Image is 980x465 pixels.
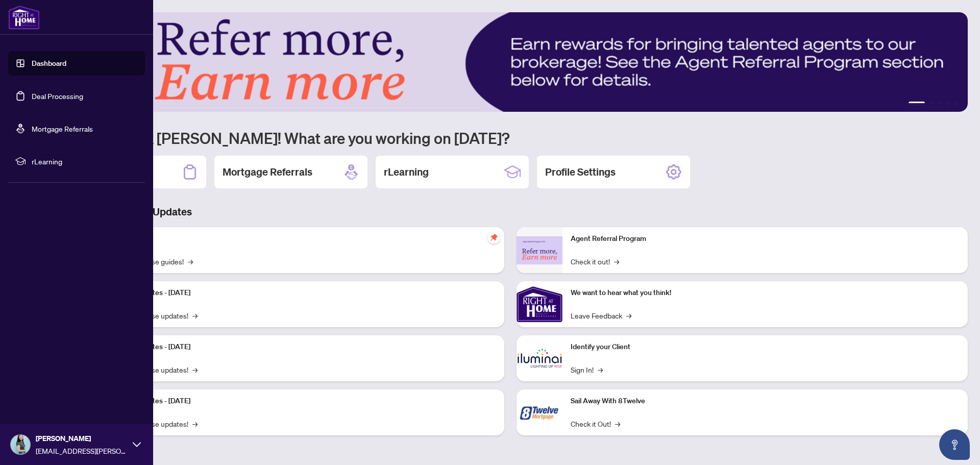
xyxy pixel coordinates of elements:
a: Sign In!→ [571,364,603,375]
button: 5 [953,102,958,106]
p: Agent Referral Program [571,233,960,244]
button: 3 [937,102,941,106]
h2: Mortgage Referrals [223,165,312,179]
span: → [192,418,198,429]
span: [EMAIL_ADDRESS][PERSON_NAME][DOMAIN_NAME] [36,445,128,456]
span: → [626,310,631,321]
button: 4 [945,102,949,106]
a: Mortgage Referrals [32,124,93,133]
p: Identify your Client [571,341,960,353]
p: Sail Away With 8Twelve [571,396,960,407]
a: Leave Feedback→ [571,310,631,321]
span: → [188,256,193,267]
span: rLearning [32,156,138,167]
span: → [598,364,603,375]
a: Check it out!→ [571,256,619,267]
img: Sail Away With 8Twelve [517,389,562,435]
img: We want to hear what you think! [517,281,562,327]
p: Platform Updates - [DATE] [107,396,496,407]
span: → [192,310,198,321]
p: We want to hear what you think! [571,287,960,299]
a: Check it Out!→ [571,418,620,429]
span: → [192,364,198,375]
img: logo [8,5,40,30]
p: Platform Updates - [DATE] [107,287,496,299]
h2: rLearning [384,165,429,179]
img: Profile Icon [11,435,30,454]
span: → [614,256,619,267]
img: Slide 0 [53,12,968,112]
img: Agent Referral Program [517,236,562,264]
button: 1 [909,102,925,106]
h2: Profile Settings [545,165,616,179]
a: Dashboard [32,59,66,68]
a: Deal Processing [32,91,83,101]
button: Open asap [939,429,970,460]
span: [PERSON_NAME] [36,433,128,444]
img: Identify your Client [517,335,562,381]
h3: Brokerage & Industry Updates [53,205,968,219]
h1: Welcome back [PERSON_NAME]! What are you working on [DATE]? [53,128,968,148]
span: → [615,418,620,429]
span: pushpin [488,231,500,243]
button: 2 [929,102,933,106]
p: Platform Updates - [DATE] [107,341,496,353]
p: Self-Help [107,233,496,244]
